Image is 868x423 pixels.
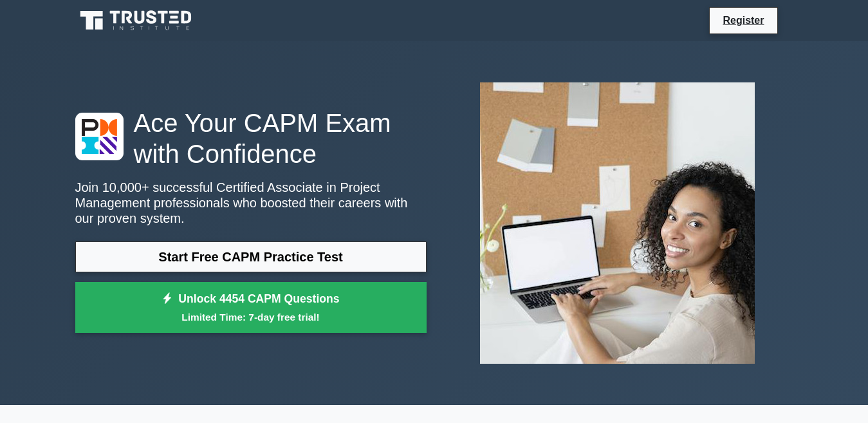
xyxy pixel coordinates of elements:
a: Unlock 4454 CAPM QuestionsLimited Time: 7-day free trial! [75,282,427,334]
a: Start Free CAPM Practice Test [75,241,427,272]
h1: Ace Your CAPM Exam with Confidence [75,108,427,169]
a: Register [715,12,771,28]
p: Join 10,000+ successful Certified Associate in Project Management professionals who boosted their... [75,180,427,226]
small: Limited Time: 7-day free trial! [91,310,411,324]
